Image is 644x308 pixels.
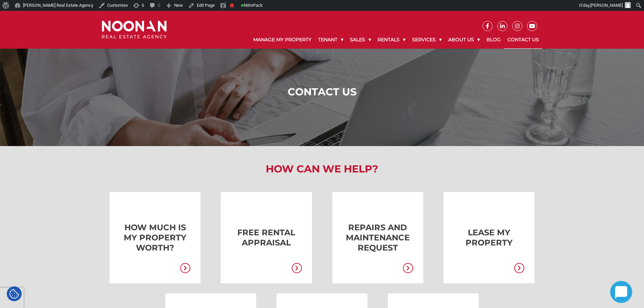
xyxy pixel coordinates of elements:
a: Services [409,31,445,48]
div: Focus keyphrase not set [230,3,234,7]
h2: How Can We Help? [97,163,547,175]
span: [PERSON_NAME] [590,3,623,8]
div: Cookie Settings [7,286,22,301]
a: Tenant [315,31,347,48]
a: Manage My Property [250,31,315,48]
a: About Us [445,31,483,48]
img: Noonan Real Estate Agency [102,21,167,39]
a: Sales [347,31,374,48]
a: Blog [483,31,504,48]
a: Rentals [374,31,409,48]
h1: Contact Us [103,86,541,98]
a: Contact Us [504,31,542,49]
